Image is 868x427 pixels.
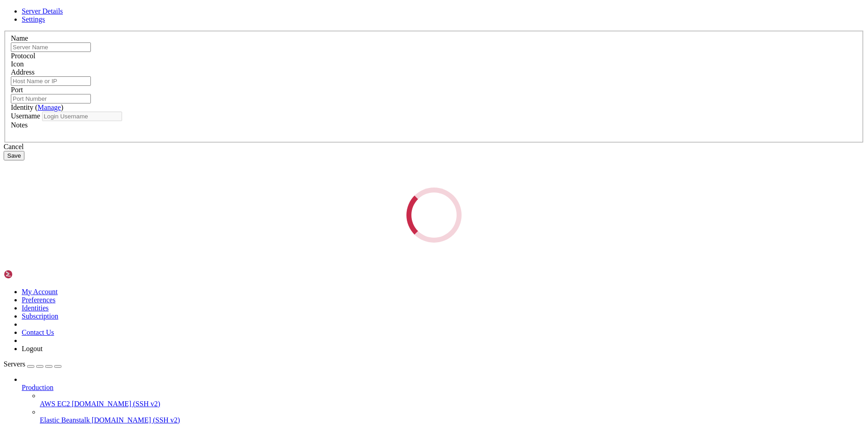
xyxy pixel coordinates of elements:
[11,76,91,86] input: Host Name or IP
[11,42,91,52] input: Server Name
[11,68,34,76] label: Address
[22,345,42,352] a: Logout
[22,312,58,320] a: Subscription
[11,112,40,120] label: Username
[40,400,864,408] a: AWS EC2 [DOMAIN_NAME] (SSH v2)
[11,103,63,111] label: Identity
[42,112,122,121] input: Login Username
[4,360,61,368] a: Servers
[22,288,58,296] a: My Account
[22,7,63,15] a: Server Details
[40,416,864,424] a: Elastic Beanstalk [DOMAIN_NAME] (SSH v2)
[40,408,864,424] li: Elastic Beanstalk [DOMAIN_NAME] (SSH v2)
[72,400,160,408] span: [DOMAIN_NAME] (SSH v2)
[92,416,180,424] span: [DOMAIN_NAME] (SSH v2)
[11,34,28,42] label: Name
[4,143,864,151] div: Cancel
[40,392,864,408] li: AWS EC2 [DOMAIN_NAME] (SSH v2)
[22,384,53,391] span: Production
[4,151,24,160] button: Save
[4,360,25,368] span: Servers
[35,103,63,111] span: ( )
[11,52,35,60] label: Protocol
[11,86,23,94] label: Port
[38,103,61,111] a: Manage
[22,384,864,392] a: Production
[40,416,90,424] span: Elastic Beanstalk
[11,94,91,103] input: Port Number
[395,176,473,254] div: Loading...
[22,304,49,312] a: Identities
[22,296,56,304] a: Preferences
[22,15,45,23] a: Settings
[40,400,70,408] span: AWS EC2
[11,60,24,68] label: Icon
[11,121,28,129] label: Notes
[22,328,54,336] a: Contact Us
[4,270,56,279] img: Shellngn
